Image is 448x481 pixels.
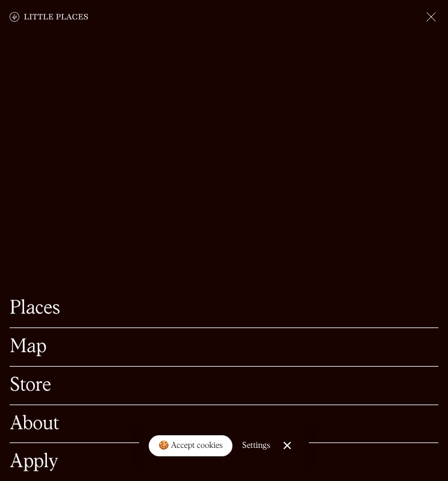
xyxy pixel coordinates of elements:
a: Map [10,338,438,356]
a: Store [10,376,438,395]
a: 🍪 Accept cookies [149,435,232,457]
div: Settings [242,441,270,450]
a: Settings [242,432,270,459]
div: 🍪 Accept cookies [158,440,223,452]
a: Close Cookie Popup [275,433,299,458]
a: About [10,415,438,433]
a: Places [10,299,438,318]
div: Close Cookie Popup [287,445,287,446]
